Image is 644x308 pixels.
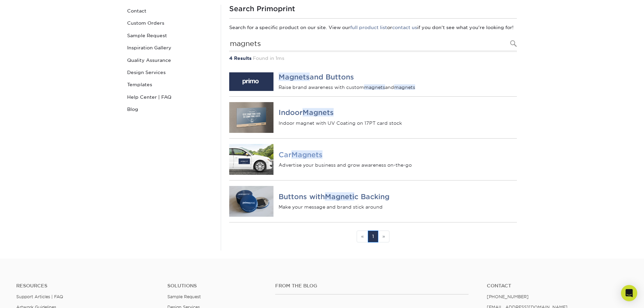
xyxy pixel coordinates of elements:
[229,144,274,175] img: Car Magnets
[279,72,310,81] em: Magnets
[229,24,517,31] p: Search for a specific product on our site. View our or if you don't see what you're looking for!
[291,150,323,159] em: Magnets
[124,91,216,103] a: Help Center | FAQ
[325,192,354,200] em: Magneti
[279,84,517,91] p: Raise brand awareness with custom and
[279,150,517,159] h4: Car
[275,283,469,289] h4: From the Blog
[229,97,517,138] a: Indoor Magnets IndoorMagnets Indoor magnet with UV Coating on 17PT card stock
[279,73,517,81] h4: and Buttons
[124,42,216,54] a: Inspiration Gallery
[279,204,517,210] p: Make your message and brand stick around
[124,54,216,66] a: Quality Assurance
[229,67,517,96] a: Magnets and Buttons Magnetsand Buttons Raise brand awareness with custommagnetsandmagnets
[229,37,517,52] input: Search Products...
[124,103,216,115] a: Blog
[303,108,334,117] em: Magnets
[229,55,252,61] strong: 4 Results
[229,186,274,217] img: Buttons with Magnetic Backing
[167,294,201,299] a: Sample Request
[229,139,517,180] a: Car Magnets CarMagnets Advertise your business and grow awareness on-the-go
[392,25,417,30] a: contact us
[16,283,157,289] h4: Resources
[279,192,517,200] h4: Buttons with c Backing
[124,5,216,17] a: Contact
[487,294,529,299] a: [PHONE_NUMBER]
[124,66,216,78] a: Design Services
[394,85,415,90] em: magnets
[350,25,387,30] a: full product list
[124,29,216,42] a: Sample Request
[279,119,517,126] p: Indoor magnet with UV Coating on 17PT card stock
[253,55,284,61] span: Found in 1ms
[124,17,216,29] a: Custom Orders
[368,231,378,242] a: 1
[229,5,517,13] h1: Search Primoprint
[229,102,274,133] img: Indoor Magnets
[364,85,385,90] em: magnets
[279,109,517,117] h4: Indoor
[229,181,517,222] a: Buttons with Magnetic Backing Buttons withMagnetic Backing Make your message and brand stick around
[279,162,517,168] p: Advertise your business and grow awareness on-the-go
[229,72,274,91] img: Magnets and Buttons
[124,78,216,91] a: Templates
[487,283,628,289] a: Contact
[167,283,265,289] h4: Solutions
[621,285,637,301] div: Open Intercom Messenger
